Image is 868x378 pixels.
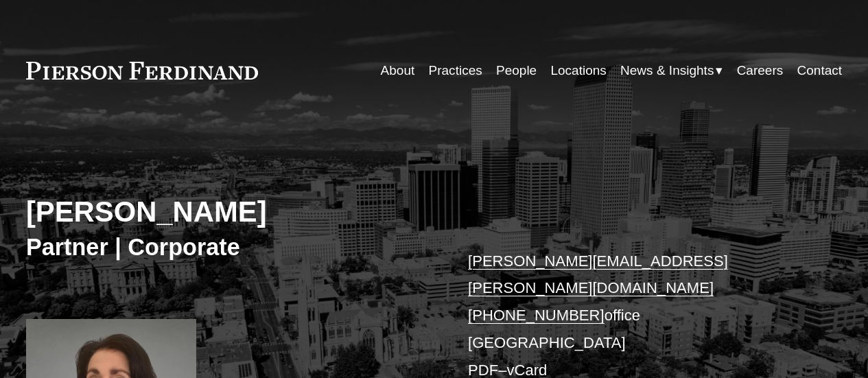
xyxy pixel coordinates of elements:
span: News & Insights [620,59,714,82]
a: [PERSON_NAME][EMAIL_ADDRESS][PERSON_NAME][DOMAIN_NAME] [468,252,728,297]
a: Contact [797,58,843,84]
a: Careers [737,58,784,84]
a: [PHONE_NUMBER] [468,307,605,324]
a: People [496,58,537,84]
a: Practices [429,58,482,84]
h2: [PERSON_NAME] [26,195,434,230]
a: About [381,58,415,84]
h3: Partner | Corporate [26,233,434,261]
a: folder dropdown [620,58,723,84]
a: Locations [550,58,606,84]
